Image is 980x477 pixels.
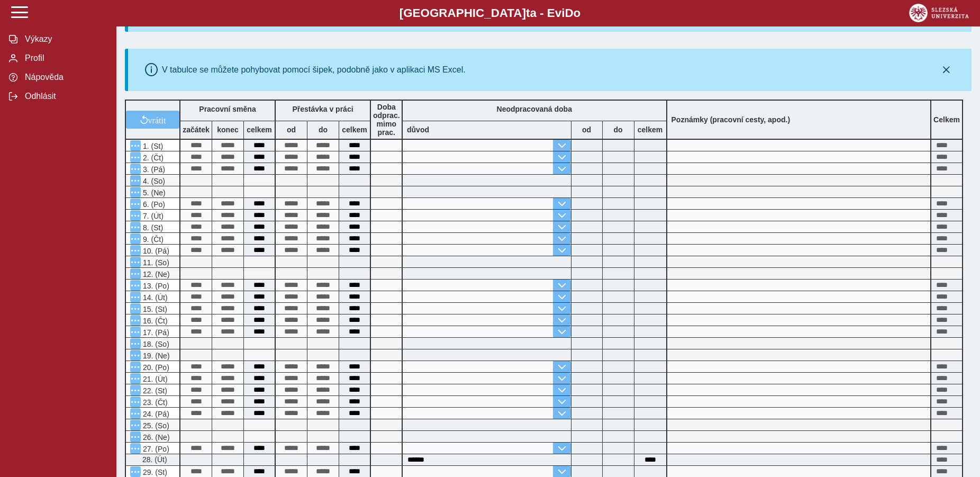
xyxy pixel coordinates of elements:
[141,165,165,174] span: 3. (Pá)
[141,282,169,290] span: 13. (Po)
[130,385,141,395] button: Menu
[634,125,666,134] b: celkem
[141,247,169,255] span: 10. (Pá)
[339,125,370,134] b: celkem
[130,466,141,477] button: Menu
[141,142,163,150] span: 1. (St)
[130,210,141,221] button: Menu
[141,235,164,244] span: 9. (Čt)
[130,152,141,163] button: Menu
[141,188,166,197] span: 5. (Ne)
[130,420,141,430] button: Menu
[141,258,169,267] span: 11. (So)
[130,443,141,454] button: Menu
[130,327,141,337] button: Menu
[130,268,141,279] button: Menu
[526,6,530,20] span: t
[497,105,572,113] b: Neodpracovaná doba
[162,65,466,75] div: V tabulce se můžete pohybovat pomocí šipek, podobně jako v aplikaci MS Excel.
[244,125,275,134] b: celkem
[141,363,169,372] span: 20. (Po)
[141,317,168,325] span: 16. (Čt)
[130,362,141,372] button: Menu
[22,34,107,44] span: Výkazy
[141,200,165,209] span: 6. (Po)
[22,92,107,101] span: Odhlásit
[141,421,169,430] span: 25. (So)
[141,468,167,476] span: 29. (St)
[130,303,141,314] button: Menu
[130,431,141,442] button: Menu
[130,257,141,267] button: Menu
[130,187,141,197] button: Menu
[130,373,141,384] button: Menu
[373,103,400,137] b: Doba odprac. mimo prac.
[565,6,573,20] span: D
[22,73,107,82] span: Nápověda
[276,125,307,134] b: od
[141,340,169,348] span: 18. (So)
[130,408,141,419] button: Menu
[407,125,429,134] b: důvod
[667,115,795,124] b: Poznámky (pracovní cesty, apod.)
[141,293,168,302] span: 14. (Út)
[141,223,163,232] span: 8. (St)
[141,212,164,220] span: 7. (Út)
[130,199,141,209] button: Menu
[574,6,581,20] span: o
[130,350,141,361] button: Menu
[130,292,141,302] button: Menu
[933,115,960,124] b: Celkem
[130,233,141,244] button: Menu
[130,280,141,291] button: Menu
[130,175,141,186] button: Menu
[307,125,339,134] b: do
[141,270,170,278] span: 12. (Ne)
[571,125,602,134] b: od
[22,53,107,63] span: Profil
[180,125,212,134] b: začátek
[199,105,256,113] b: Pracovní směna
[130,338,141,349] button: Menu
[130,245,141,256] button: Menu
[126,111,179,129] button: vrátit
[141,445,169,453] span: 27. (Po)
[603,125,634,134] b: do
[212,125,243,134] b: konec
[140,455,167,464] span: 28. (Út)
[130,140,141,151] button: Menu
[32,6,948,20] b: [GEOGRAPHIC_DATA] a - Evi
[141,305,167,313] span: 15. (St)
[130,222,141,232] button: Menu
[141,398,168,407] span: 23. (Čt)
[909,4,969,22] img: logo_web_su.png
[141,328,169,337] span: 17. (Pá)
[130,397,141,407] button: Menu
[141,352,170,360] span: 19. (Ne)
[141,433,170,442] span: 26. (Ne)
[130,315,141,326] button: Menu
[130,164,141,174] button: Menu
[141,154,164,162] span: 2. (Čt)
[141,177,165,185] span: 4. (So)
[141,410,169,418] span: 24. (Pá)
[141,375,168,383] span: 21. (Út)
[141,386,167,395] span: 22. (St)
[292,105,353,113] b: Přestávka v práci
[148,115,166,124] span: vrátit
